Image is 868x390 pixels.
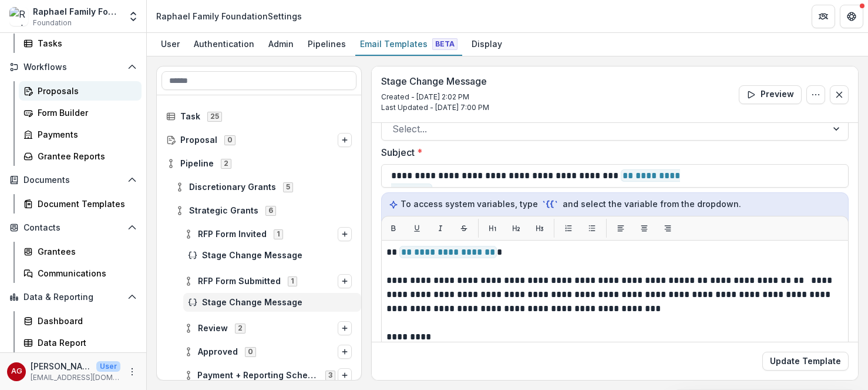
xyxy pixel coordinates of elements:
[180,135,217,145] span: Proposal
[38,150,132,162] div: Grantee Reports
[183,293,361,312] div: Stage Change Message
[283,182,293,192] span: 5
[264,33,298,56] a: Admin
[38,85,132,97] div: Proposals
[180,159,214,169] span: Pipeline
[162,131,356,149] div: Proposal0Options
[381,76,489,87] h3: Stage Change Message
[840,5,863,28] button: Get Help
[96,361,120,372] p: User
[507,219,526,238] button: H2
[325,371,335,380] span: 3
[202,251,356,261] span: Stage Change Message
[19,125,142,144] a: Payments
[19,242,142,261] a: Grantees
[19,264,142,283] a: Communications
[198,276,281,286] span: RFP Form Submitted
[152,8,307,25] nav: breadcrumb
[19,34,142,53] a: Tasks
[156,35,184,52] div: User
[483,219,502,238] button: H1
[303,35,351,52] div: Pipelines
[180,112,200,122] span: Task
[156,33,184,56] a: User
[189,33,259,56] a: Authentication
[189,35,259,52] div: Authentication
[806,85,825,104] button: Options
[19,103,142,122] a: Form Builder
[38,128,132,141] div: Payments
[179,272,356,291] div: RFP Form Submitted1Options
[207,112,222,121] span: 25
[23,292,123,302] span: Data & Reporting
[235,324,245,333] span: 2
[381,92,489,102] p: Created - [DATE] 2:02 PM
[23,223,123,233] span: Contacts
[125,365,139,379] button: More
[338,227,352,241] button: Options
[338,345,352,359] button: Options
[179,319,356,338] div: Review2Options
[198,229,267,239] span: RFP Form Invited
[162,107,356,126] div: Task25
[224,135,235,145] span: 0
[162,154,356,173] div: Pipeline2
[467,35,507,52] div: Display
[384,219,403,238] button: Bold
[338,274,352,288] button: Options
[33,5,120,18] div: Raphael Family Foundation
[812,5,835,28] button: Partners
[170,178,356,196] div: Discretionary Grants5
[338,368,352,382] button: Options
[5,171,142,189] button: Open Documents
[381,145,842,159] label: Subject
[19,146,142,166] a: Grantee Reports
[125,5,142,28] button: Open entity switcher
[762,352,849,371] button: Update Template
[355,35,462,52] div: Email Templates
[611,219,630,238] button: Align left
[389,198,841,211] p: To access system variables, type and select the variable from the dropdown.
[5,58,142,76] button: Open Workflows
[338,321,352,335] button: Options
[455,219,473,238] button: Strikethrough
[5,218,142,237] button: Open Contacts
[583,219,601,238] button: List
[38,198,132,210] div: Document Templates
[19,333,142,352] a: Data Report
[19,194,142,214] a: Document Templates
[303,33,351,56] a: Pipelines
[11,368,22,375] div: Anu Gupta
[183,246,361,265] div: Stage Change Message
[179,366,356,385] div: Payment + Reporting Schedule3Options
[274,229,283,239] span: 1
[19,81,142,101] a: Proposals
[19,311,142,331] a: Dashboard
[38,315,132,327] div: Dashboard
[23,62,123,72] span: Workflows
[33,18,72,28] span: Foundation
[635,219,654,238] button: Align center
[170,201,356,220] div: Strategic Grants6
[38,336,132,349] div: Data Report
[197,371,318,381] span: Payment + Reporting Schedule
[265,206,276,215] span: 6
[408,219,426,238] button: Underline
[381,102,489,113] p: Last Updated - [DATE] 7:00 PM
[156,10,302,22] div: Raphael Family Foundation Settings
[830,85,849,104] button: Close
[198,347,238,357] span: Approved
[198,324,228,334] span: Review
[245,347,256,356] span: 0
[530,219,549,238] button: H3
[38,106,132,119] div: Form Builder
[31,360,92,372] p: [PERSON_NAME]
[221,159,231,168] span: 2
[5,288,142,306] button: Open Data & Reporting
[658,219,677,238] button: Align right
[38,267,132,279] div: Communications
[288,276,297,286] span: 1
[739,85,802,104] button: Preview
[202,298,356,308] span: Stage Change Message
[540,198,560,211] code: `{{`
